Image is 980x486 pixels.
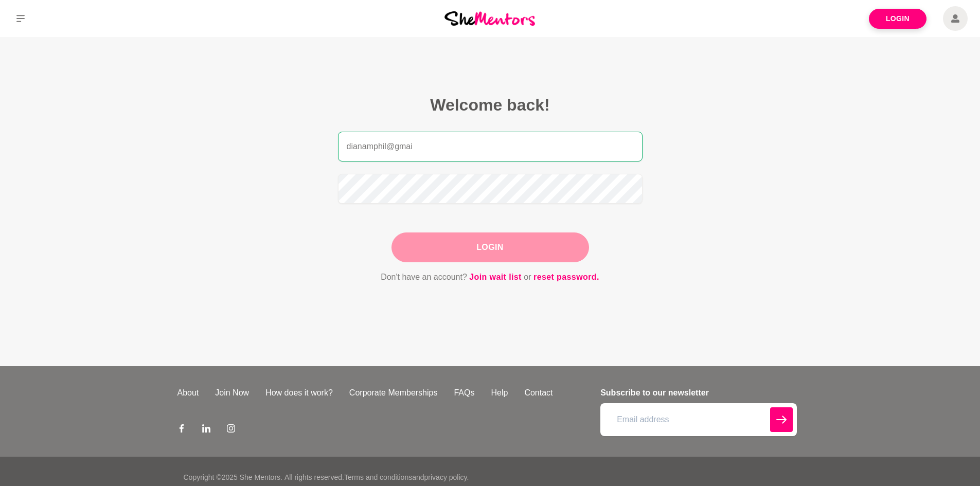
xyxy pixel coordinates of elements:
[605,140,618,153] keeper-lock: Open Keeper Popup
[338,132,643,161] input: Email address
[184,472,282,483] p: Copyright © 2025 She Mentors .
[869,9,926,29] a: Login
[284,472,469,483] p: All rights reserved. and .
[202,424,210,436] a: LinkedIn
[207,387,257,399] a: Join Now
[444,11,535,25] img: She Mentors Logo
[257,387,341,399] a: How does it work?
[446,387,483,399] a: FAQs
[338,95,643,115] h2: Welcome back!
[341,387,446,399] a: Corporate Memberships
[169,387,207,399] a: About
[424,473,467,481] a: privacy policy
[344,473,412,481] a: Terms and conditions
[483,387,516,399] a: Help
[600,387,796,399] h4: Subscribe to our newsletter
[227,424,235,436] a: Instagram
[177,424,186,436] a: Facebook
[469,271,522,284] a: Join wait list
[600,403,796,436] input: Email address
[338,271,643,284] p: Don't have an account? or
[516,387,561,399] a: Contact
[533,271,599,284] a: reset password.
